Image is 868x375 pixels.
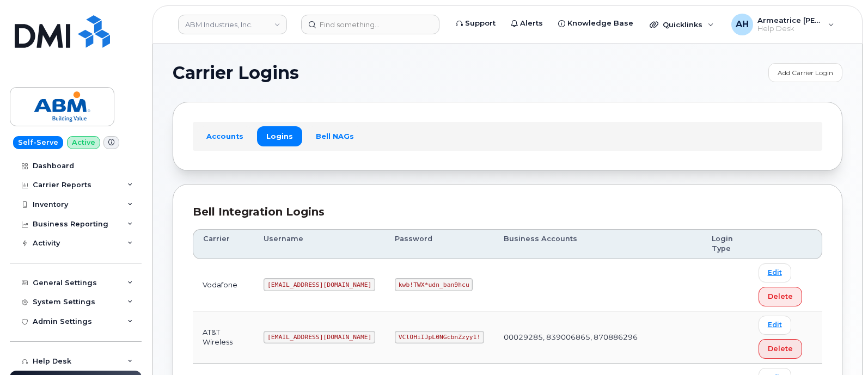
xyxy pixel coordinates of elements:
th: Carrier [193,229,254,259]
code: kwb!TWX*udn_ban9hcu [395,278,473,291]
a: Bell NAGs [307,126,363,146]
span: Carrier Logins [173,65,299,81]
th: Username [254,229,385,259]
a: Accounts [197,126,253,146]
code: [EMAIL_ADDRESS][DOMAIN_NAME] [264,278,375,291]
td: AT&T Wireless [193,311,254,364]
a: Edit [759,263,791,282]
th: Password [385,229,494,259]
span: Delete [768,343,793,354]
button: Delete [759,287,802,306]
td: Vodafone [193,259,254,311]
span: Delete [768,291,793,302]
div: Bell Integration Logins [193,204,822,220]
th: Business Accounts [494,229,702,259]
code: [EMAIL_ADDRESS][DOMAIN_NAME] [264,331,375,344]
a: Add Carrier Login [768,63,842,82]
button: Delete [759,339,802,359]
a: Logins [257,126,302,146]
th: Login Type [702,229,749,259]
td: 00029285, 839006865, 870886296 [494,311,702,364]
code: VClOHiIJpL0NGcbnZzyy1! [395,331,484,344]
a: Edit [759,316,791,335]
